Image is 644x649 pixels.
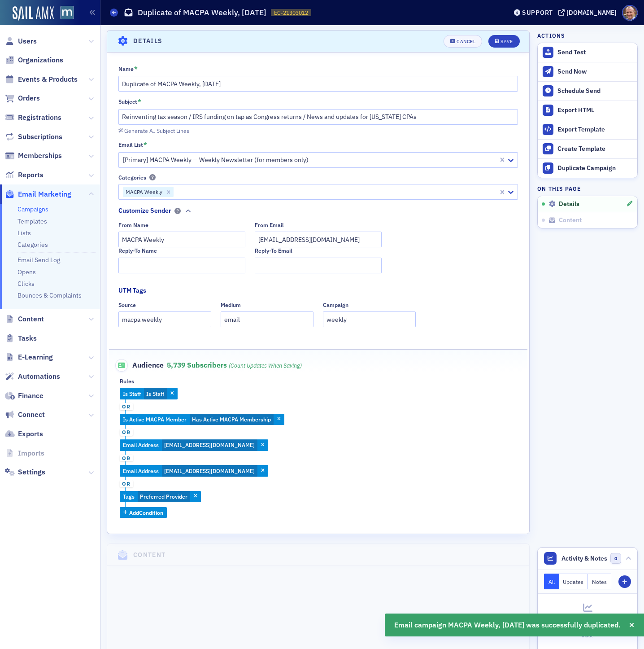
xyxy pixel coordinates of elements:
[274,9,308,17] span: EC-21303012
[566,9,617,17] div: [DOMAIN_NAME]
[120,477,133,491] button: or
[120,403,133,410] span: or
[118,222,148,228] div: From Name
[5,151,62,161] a: Memberships
[138,7,266,18] h1: Duplicate of MACPA Weekly, [DATE]
[123,467,159,474] span: Email Address
[557,145,633,153] div: Create Template
[120,507,167,518] button: AddCondition
[557,164,633,172] div: Duplicate Campaign
[164,467,255,474] span: [EMAIL_ADDRESS][DOMAIN_NAME]
[538,101,637,120] a: Export HTML
[18,75,78,84] span: Events & Products
[164,441,255,448] span: [EMAIL_ADDRESS][DOMAIN_NAME]
[5,467,45,477] a: Settings
[18,36,37,46] span: Users
[18,55,63,65] span: Organizations
[17,217,47,225] a: Templates
[18,170,44,180] span: Reports
[167,360,302,369] span: 5,739 Subscribers
[133,36,163,46] h4: Details
[557,106,633,114] div: Export HTML
[60,6,74,20] img: SailAMX
[559,574,588,589] button: Updates
[118,141,143,148] div: Email List
[129,509,163,517] span: Add Condition
[559,216,582,224] span: Content
[5,391,44,401] a: Finance
[17,280,35,288] a: Clicks
[610,553,622,564] span: 0
[5,75,78,84] a: Events & Products
[17,205,48,213] a: Campaigns
[192,416,271,423] span: Has Active MACPA Membership
[5,170,44,180] a: Reports
[118,247,157,254] div: Reply-To Name
[123,390,141,397] span: Is Staff
[5,410,45,420] a: Connect
[18,352,53,362] span: E-Learning
[120,451,133,465] button: or
[255,222,284,228] div: From Email
[18,93,40,103] span: Orders
[120,429,133,436] span: or
[118,206,171,215] div: Customize Sender
[5,55,63,65] a: Organizations
[13,6,54,21] a: SailAMX
[538,62,637,81] button: Send Now
[557,48,633,57] div: Send Test
[18,448,44,458] span: Imports
[120,378,134,385] div: Rules
[18,132,62,142] span: Subscriptions
[120,465,268,477] div: bgustafson@ramp.com
[229,362,302,369] i: (count updates when saving)
[18,189,71,199] span: Email Marketing
[444,35,482,48] button: Cancel
[488,35,519,48] button: Save
[5,448,44,458] a: Imports
[123,416,187,423] span: Is Active MACPA Member
[561,554,607,563] span: Activity & Notes
[538,158,637,178] button: Duplicate Campaign
[120,399,133,414] button: or
[123,493,135,500] span: Tags
[118,98,137,105] div: Subject
[557,68,633,76] div: Send Now
[120,388,178,399] div: Is Staff
[588,574,611,589] button: Notes
[146,390,164,397] span: Is Staff
[323,302,348,308] div: Campaign
[118,126,189,134] button: Generate AI Subject Lines
[5,372,60,382] a: Automations
[537,31,565,39] h4: Actions
[138,98,141,106] abbr: This field is required
[120,439,268,451] div: kng@ramp.com
[5,314,44,324] a: Content
[538,43,637,62] button: Send Test
[18,113,61,123] span: Registrations
[394,620,621,631] span: Email campaign MACPA Weekly, [DATE] was successfully duplicated.
[457,39,475,44] div: Cancel
[5,333,37,343] a: Tasks
[544,574,559,589] button: All
[123,187,164,197] div: MACPA Weekly
[18,467,45,477] span: Settings
[622,5,638,21] span: Profile
[221,302,241,308] div: Medium
[18,410,45,420] span: Connect
[140,493,187,500] span: Preferred Provider
[557,126,633,134] div: Export Template
[559,200,579,208] span: Details
[120,491,201,503] div: Preferred Provider
[54,6,74,21] a: View Homepage
[5,113,61,123] a: Registrations
[18,391,44,401] span: Finance
[118,302,136,308] div: Source
[120,480,133,487] span: or
[134,65,138,73] abbr: This field is required
[133,550,166,560] h4: Content
[522,9,553,17] div: Support
[18,314,44,324] span: Content
[118,66,134,72] div: Name
[118,174,146,181] div: Categories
